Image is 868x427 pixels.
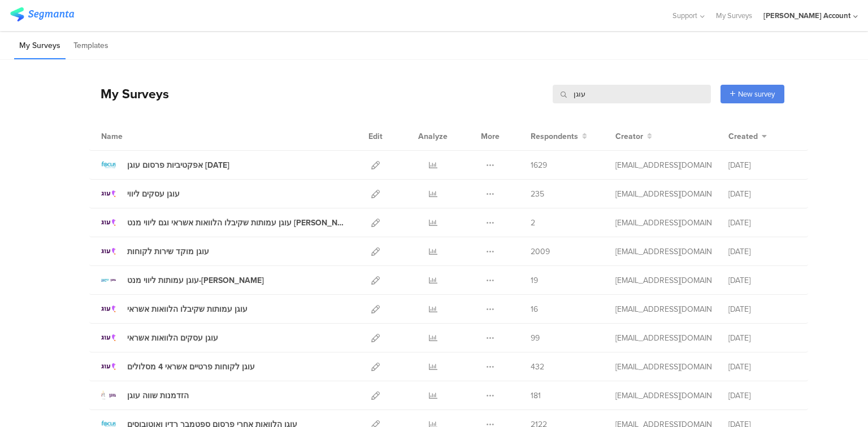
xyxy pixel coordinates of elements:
a: עוגן עסקים ליווי [101,186,180,201]
a: הזדמנות שווה עוגן [101,388,189,403]
div: odelya@ifocus-r.com [615,361,711,373]
div: My Surveys [89,84,169,103]
a: עוגן עמותות ליווי מנט-[PERSON_NAME] [101,273,264,287]
div: [DATE] [728,390,796,402]
button: Creator [615,130,652,142]
div: odelya@ifocus-r.com [615,159,711,171]
a: עוגן עסקים הלוואות אשראי [101,330,218,345]
div: Name [101,130,169,142]
div: הזדמנות שווה עוגן [127,390,189,402]
span: Created [728,130,758,142]
li: My Surveys [14,33,66,59]
a: עוגן עמותות שקיבלו הלוואות אשראי וגם ליווי מנט [PERSON_NAME] [101,215,346,230]
button: Created [728,130,767,142]
div: odelya@ifocus-r.com [615,274,711,286]
div: אפקטיביות פרסום עוגן אפריל 2025 [127,159,229,171]
div: עוגן עסקים הלוואות אשראי [127,332,218,344]
span: 99 [531,332,540,344]
div: [DATE] [728,159,796,171]
div: [DATE] [728,246,796,258]
div: עוגן עמותות ליווי מנט-אור [127,274,264,286]
div: עוגן מוקד שירות לקוחות [127,246,209,258]
a: עוגן מוקד שירות לקוחות [101,244,209,259]
div: [DATE] [728,361,796,373]
span: 235 [531,188,544,200]
div: Edit [363,122,388,150]
div: [DATE] [728,303,796,315]
div: odelya@ifocus-r.com [615,390,711,402]
a: עוגן עמותות שקיבלו הלוואות אשראי [101,302,248,316]
span: 2009 [531,246,550,258]
div: עוגן עסקים ליווי [127,188,180,200]
div: odelya@ifocus-r.com [615,246,711,258]
span: 2 [531,217,535,229]
div: [DATE] [728,274,796,286]
div: עוגן לקוחות פרטיים אשראי 4 מסלולים [127,361,255,373]
div: [DATE] [728,188,796,200]
div: odelya@ifocus-r.com [615,303,711,315]
div: odelya@ifocus-r.com [615,332,711,344]
div: odelya@ifocus-r.com [615,188,711,200]
div: More [478,122,502,150]
button: Respondents [531,130,587,142]
img: segmanta logo [10,7,74,21]
a: אפקטיביות פרסום עוגן [DATE] [101,158,229,172]
span: New survey [738,89,775,99]
span: 16 [531,303,538,315]
div: [DATE] [728,217,796,229]
div: Analyze [416,122,450,150]
span: 19 [531,274,538,286]
a: עוגן לקוחות פרטיים אשראי 4 מסלולים [101,359,255,374]
div: [DATE] [728,332,796,344]
span: Respondents [531,130,578,142]
div: עוגן עמותות שקיבלו הלוואות אשראי וגם ליווי מנט אור [127,217,346,229]
li: Templates [68,33,114,59]
input: Survey Name, Creator... [553,85,711,103]
span: Support [672,10,697,21]
span: 181 [531,390,541,402]
div: [PERSON_NAME] Account [763,10,850,21]
div: odelya@ifocus-r.com [615,217,711,229]
span: 432 [531,361,544,373]
span: Creator [615,130,643,142]
div: עוגן עמותות שקיבלו הלוואות אשראי [127,303,248,315]
span: 1629 [531,159,547,171]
